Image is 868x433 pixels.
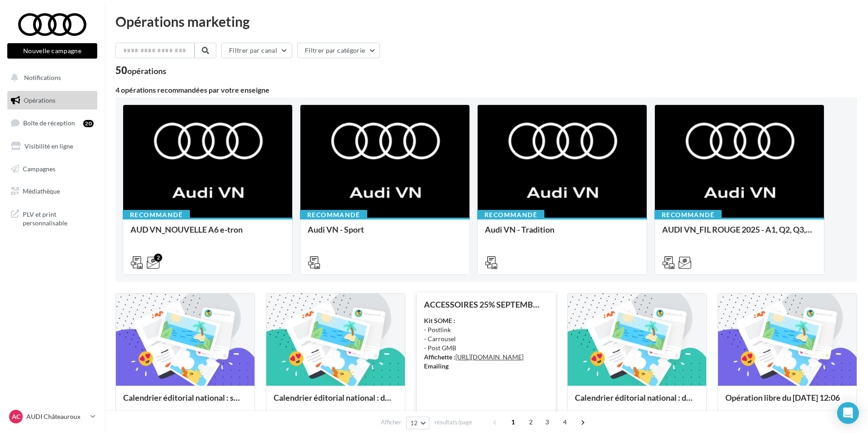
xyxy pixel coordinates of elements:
[23,208,94,228] span: PLV et print personnalisable
[506,415,520,429] span: 1
[485,225,639,243] div: Audi VN - Tradition
[83,120,94,127] div: 20
[308,225,462,243] div: Audi VN - Sport
[424,300,548,309] div: ACCESSOIRES 25% SEPTEMBRE - AUDI SERVICE
[297,43,380,58] button: Filtrer par catégorie
[123,210,190,220] div: Recommandé
[26,412,87,421] p: AUDI Châteauroux
[725,393,849,411] div: Opération libre du [DATE] 12:06
[524,415,538,429] span: 2
[575,393,699,411] div: Calendrier éditorial national : du 02.09 au 09.09
[154,254,162,262] div: 2
[477,210,544,220] div: Recommandé
[5,68,95,87] button: Notifications
[381,418,401,427] span: Afficher
[115,86,857,94] div: 4 opérations recommandées par votre enseigne
[406,417,429,429] button: 12
[5,113,99,133] a: Boîte de réception20
[115,65,166,75] div: 50
[23,119,75,127] span: Boîte de réception
[221,43,292,58] button: Filtrer par canal
[7,43,97,59] button: Nouvelle campagne
[123,393,247,411] div: Calendrier éditorial national : semaine du 08.09 au 14.09
[5,137,99,156] a: Visibilité en ligne
[434,418,472,427] span: résultats/page
[24,96,55,104] span: Opérations
[23,187,60,195] span: Médiathèque
[115,15,857,28] div: Opérations marketing
[12,412,20,421] span: AC
[274,393,398,411] div: Calendrier éditorial national : du 02.09 au 15.09
[7,408,97,425] a: AC AUDI Châteauroux
[25,142,73,150] span: Visibilité en ligne
[24,74,61,81] span: Notifications
[127,67,166,75] div: opérations
[424,362,449,370] strong: Emailing
[558,415,572,429] span: 4
[837,402,859,424] div: Open Intercom Messenger
[662,225,817,243] div: AUDI VN_FIL ROUGE 2025 - A1, Q2, Q3, Q5 et Q4 e-tron
[424,353,455,361] strong: Affichette :
[5,204,99,231] a: PLV et print personnalisable
[5,159,99,179] a: Campagnes
[654,210,722,220] div: Recommandé
[424,316,548,371] div: - Postlink - Carrousel - Post GMB
[5,182,99,201] a: Médiathèque
[300,210,367,220] div: Recommandé
[424,317,455,324] strong: Kit SOME :
[540,415,554,429] span: 3
[23,164,55,172] span: Campagnes
[5,91,99,110] a: Opérations
[455,353,524,361] a: [URL][DOMAIN_NAME]
[130,225,285,243] div: AUD VN_NOUVELLE A6 e-tron
[410,419,418,427] span: 12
